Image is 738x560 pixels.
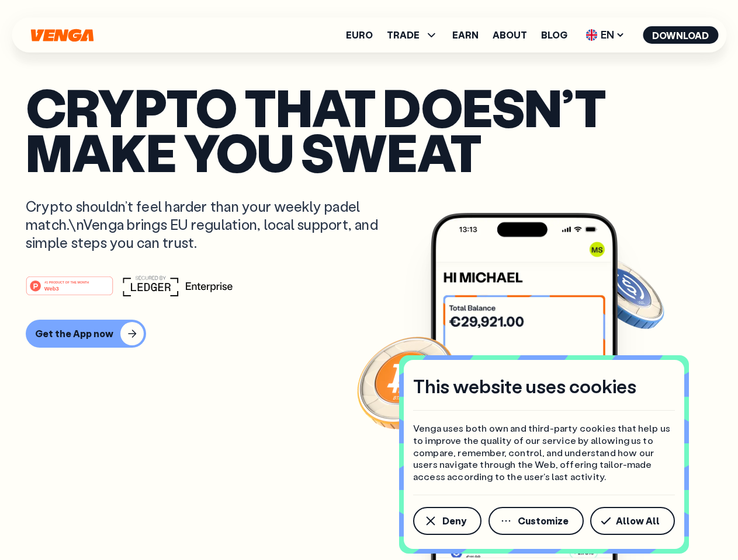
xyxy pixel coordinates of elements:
p: Crypto that doesn’t make you sweat [26,85,712,174]
button: Deny [413,507,481,535]
img: Bitcoin [355,330,460,435]
p: Crypto shouldn’t feel harder than your weekly padel match.\nVenga brings EU regulation, local sup... [26,197,395,252]
svg: Home [29,29,95,42]
img: USDC coin [583,251,667,335]
img: flag-uk [585,29,597,41]
a: Get the App now [26,320,712,348]
a: Blog [541,30,567,40]
tspan: Web3 [44,285,59,291]
h4: This website uses cookies [413,374,636,398]
a: Earn [452,30,479,40]
a: About [493,30,527,40]
span: EN [581,26,629,44]
span: Deny [442,516,466,526]
a: #1 PRODUCT OF THE MONTHWeb3 [26,283,113,298]
span: TRADE [387,30,420,40]
span: Customize [518,516,569,526]
a: Euro [346,30,373,40]
button: Download [643,26,718,44]
button: Customize [488,507,584,535]
p: Venga uses both own and third-party cookies that help us to improve the quality of our service by... [413,422,675,483]
button: Get the App now [26,320,146,348]
span: Allow All [616,516,660,526]
span: TRADE [387,28,438,42]
div: Get the App now [35,328,113,339]
tspan: #1 PRODUCT OF THE MONTH [44,280,89,283]
button: Allow All [590,507,675,535]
